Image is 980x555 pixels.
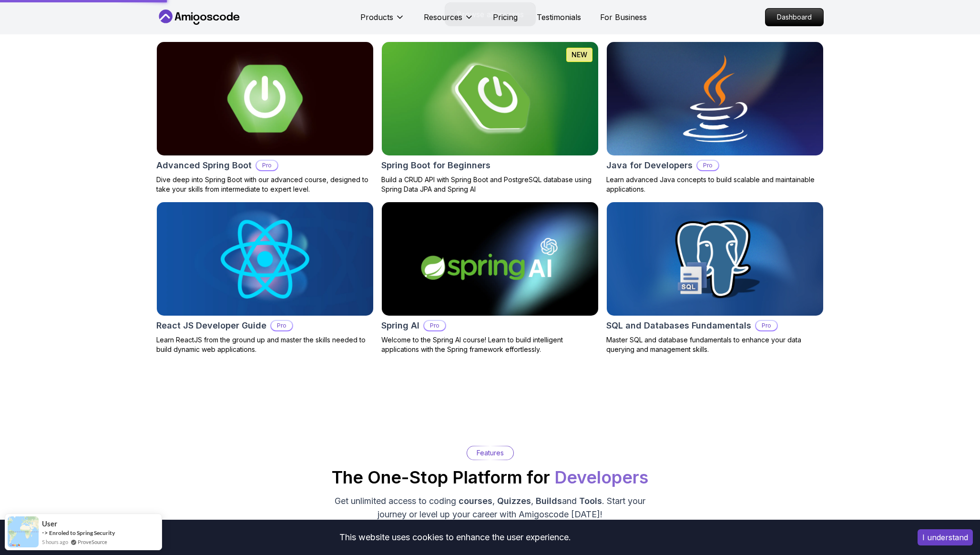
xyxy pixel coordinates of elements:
[49,529,115,536] a: Enroled to Spring Security
[600,11,647,23] a: For Business
[271,321,292,330] p: Pro
[607,202,823,316] img: SQL and Databases Fundamentals card
[152,39,379,158] img: Advanced Spring Boot card
[424,11,474,31] button: Resources
[424,11,462,23] p: Resources
[606,319,751,332] h2: SQL and Databases Fundamentals
[78,538,107,546] a: ProveSource
[606,41,824,194] a: Java for Developers cardJava for DevelopersProLearn advanced Java concepts to build scalable and ...
[918,529,973,545] button: Accept cookies
[156,319,266,332] h2: React JS Developer Guide
[606,335,824,354] p: Master SQL and database fundamentals to enhance your data querying and management skills.
[765,8,824,26] a: Dashboard
[381,335,599,354] p: Welcome to the Spring AI course! Learn to build intelligent applications with the Spring framewor...
[360,11,405,31] button: Products
[8,516,39,547] img: provesource social proof notification image
[156,202,374,354] a: React JS Developer Guide cardReact JS Developer GuideProLearn ReactJS from the ground up and mast...
[381,41,599,194] a: Spring Boot for Beginners cardNEWSpring Boot for BeginnersBuild a CRUD API with Spring Boot and P...
[756,321,777,330] p: Pro
[493,11,518,23] a: Pricing
[497,496,531,506] span: Quizzes
[157,202,373,316] img: React JS Developer Guide card
[606,159,693,172] h2: Java for Developers
[606,175,824,194] p: Learn advanced Java concepts to build scalable and maintainable applications.
[381,319,419,332] h2: Spring AI
[332,468,648,487] h2: The One-Stop Platform for
[381,202,599,354] a: Spring AI cardSpring AIProWelcome to the Spring AI course! Learn to build intelligent application...
[156,175,374,194] p: Dive deep into Spring Boot with our advanced course, designed to take your skills from intermedia...
[156,41,374,194] a: Advanced Spring Boot cardAdvanced Spring BootProDive deep into Spring Boot with our advanced cour...
[424,321,445,330] p: Pro
[606,202,824,354] a: SQL and Databases Fundamentals cardSQL and Databases FundamentalsProMaster SQL and database funda...
[156,159,252,172] h2: Advanced Spring Boot
[381,159,490,172] h2: Spring Boot for Beginners
[579,496,602,506] span: Tools
[536,496,562,506] span: Builds
[554,467,648,488] span: Developers
[607,42,823,155] img: Java for Developers card
[381,175,599,194] p: Build a CRUD API with Spring Boot and PostgreSQL database using Spring Data JPA and Spring AI
[382,202,598,316] img: Spring AI card
[382,42,598,155] img: Spring Boot for Beginners card
[42,538,68,546] span: 5 hours ago
[697,161,718,170] p: Pro
[459,496,492,506] span: courses
[156,335,374,354] p: Learn ReactJS from the ground up and master the skills needed to build dynamic web applications.
[330,494,650,521] p: Get unlimited access to coding , , and . Start your journey or level up your career with Amigosco...
[7,527,903,548] div: This website uses cookies to enhance the user experience.
[572,50,587,60] p: NEW
[256,161,277,170] p: Pro
[766,9,823,26] p: Dashboard
[477,448,504,458] p: Features
[537,11,581,23] a: Testimonials
[42,520,57,528] span: User
[42,529,48,536] span: ->
[360,11,393,23] p: Products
